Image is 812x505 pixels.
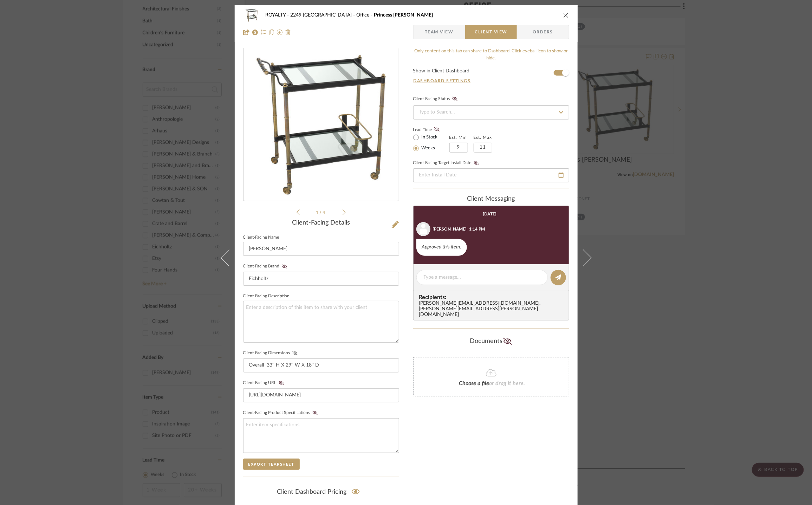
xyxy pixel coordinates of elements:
input: Type to Search… [413,105,569,119]
mat-radio-group: Select item type [413,133,449,153]
div: client Messaging [413,195,569,203]
div: [PERSON_NAME][EMAIL_ADDRESS][DOMAIN_NAME] , [PERSON_NAME][EMAIL_ADDRESS][PERSON_NAME][DOMAIN_NAME] [419,301,566,318]
label: Client-Facing URL [243,381,286,386]
div: Client-Facing Status [413,96,460,103]
div: 0 [243,48,399,201]
button: Client-Facing URL [277,381,286,386]
div: Approved this item. [416,239,467,256]
div: Documents [413,336,569,347]
div: Client-Facing Details [243,219,399,227]
label: Client-Facing Dimensions [243,351,300,356]
div: [PERSON_NAME] [433,226,467,232]
button: Client-Facing Dimensions [290,351,300,356]
button: Dashboard Settings [413,78,471,84]
span: Office [357,13,374,18]
span: Choose a file [459,381,489,386]
img: Remove from project [285,30,291,35]
label: In Stock [420,134,438,141]
span: Princess [PERSON_NAME] [374,13,433,18]
input: Enter Install Date [413,168,569,182]
div: Client Dashboard Pricing [243,484,399,500]
button: Client-Facing Brand [280,264,289,269]
label: Client-Facing Name [243,236,279,239]
label: Client-Facing Product Specifications [243,410,320,415]
button: close [563,12,569,18]
img: user_avatar.png [416,222,430,236]
span: Client View [475,25,507,39]
label: Client-Facing Description [243,294,290,298]
button: Client-Facing Target Install Date [472,161,481,166]
label: Client-Facing Brand [243,264,289,269]
label: Weeks [420,145,435,151]
button: Export Tearsheet [243,459,300,470]
div: 1:14 PM [469,226,485,232]
span: Recipients: [419,294,566,300]
input: Enter Client-Facing Brand [243,272,399,286]
label: Est. Max [474,135,492,140]
img: 3d1eb465-b404-459b-b93d-3bf3978fcb53_48x40.jpg [243,8,260,22]
input: Enter item dimensions [243,358,399,373]
button: Lead Time [432,126,442,133]
div: [DATE] [483,212,496,216]
input: Enter item URL [243,388,399,402]
div: Only content on this tab can share to Dashboard. Click eyeball icon to show or hide. [413,48,569,61]
span: or drag it here. [489,381,525,386]
label: Client-Facing Target Install Date [413,161,481,166]
span: Team View [425,25,454,39]
span: / [319,211,323,215]
span: ROYALTY - 2249 [GEOGRAPHIC_DATA] [266,13,357,18]
label: Est. Min [449,135,467,140]
span: 4 [323,211,326,215]
span: Orders [525,25,561,39]
button: Client-Facing Product Specifications [310,410,320,415]
input: Enter Client-Facing Item Name [243,242,399,256]
label: Lead Time [413,127,449,133]
span: 1 [316,211,319,215]
img: 3d1eb465-b404-459b-b93d-3bf3978fcb53_436x436.jpg [245,48,397,201]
